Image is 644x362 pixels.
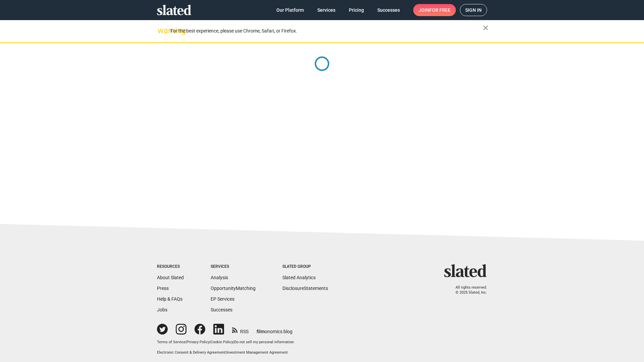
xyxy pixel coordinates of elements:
[257,329,265,334] span: film
[185,340,186,344] span: |
[158,26,166,35] mat-icon: warning
[211,264,256,269] div: Services
[186,340,210,344] a: Privacy Policy
[465,4,482,16] span: Sign in
[317,4,335,16] span: Services
[312,4,341,16] a: Services
[429,4,450,16] span: for free
[413,4,456,16] a: Joinfor free
[257,323,292,335] a: filmonomics blog
[343,4,369,16] a: Pricing
[377,4,400,16] span: Successes
[233,340,234,344] span: |
[282,275,316,280] a: Slated Analytics
[157,340,185,344] a: Terms of Service
[419,4,450,16] span: Join
[210,340,211,344] span: |
[211,296,234,302] a: EP Services
[282,264,328,269] div: Slated Group
[232,324,249,335] a: RSS
[157,307,167,312] a: Jobs
[157,264,184,269] div: Resources
[276,4,304,16] span: Our Platform
[460,4,487,16] a: Sign in
[157,350,225,355] a: Electronic Consent & Delivery Agreement
[226,350,288,355] a: Investment Management Agreement
[482,24,490,32] mat-icon: close
[211,307,232,312] a: Successes
[349,4,364,16] span: Pricing
[170,26,483,36] div: For the best experience, please use Chrome, Safari, or Firefox.
[211,286,256,291] a: OpportunityMatching
[282,286,328,291] a: DisclosureStatements
[372,4,405,16] a: Successes
[157,275,184,280] a: About Slated
[157,286,169,291] a: Press
[225,350,226,355] span: |
[234,340,294,345] button: Do not sell my personal information
[211,340,233,344] a: Cookie Policy
[448,285,487,295] p: All rights reserved. © 2025 Slated, Inc.
[271,4,309,16] a: Our Platform
[211,275,228,280] a: Analysis
[157,296,182,302] a: Help & FAQs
